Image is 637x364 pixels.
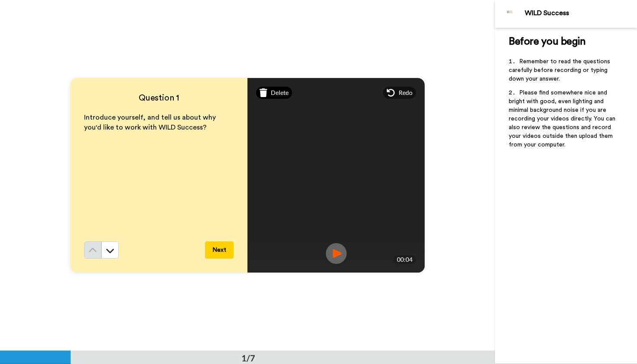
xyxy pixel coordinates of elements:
img: ic_record_play.svg [326,243,347,264]
h4: Question 1 [84,92,234,104]
span: Delete [271,88,289,97]
img: Profile Image [500,3,520,24]
span: Please find somewhere nice and bright with good, even lighting and minimal background noise if yo... [509,90,617,148]
div: 1/7 [227,352,269,364]
div: 00:04 [393,255,416,264]
div: Delete [256,87,292,99]
span: Redo [399,88,413,97]
span: Before you begin [509,36,585,47]
div: Redo [383,87,416,99]
button: Next [205,241,234,259]
span: Remember to read the questions carefully before recording or typing down your answer. [509,58,612,82]
span: Introduce yourself, and tell us about why you'd like to work with WILD Success? [84,114,218,131]
div: WILD Success [525,9,637,17]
